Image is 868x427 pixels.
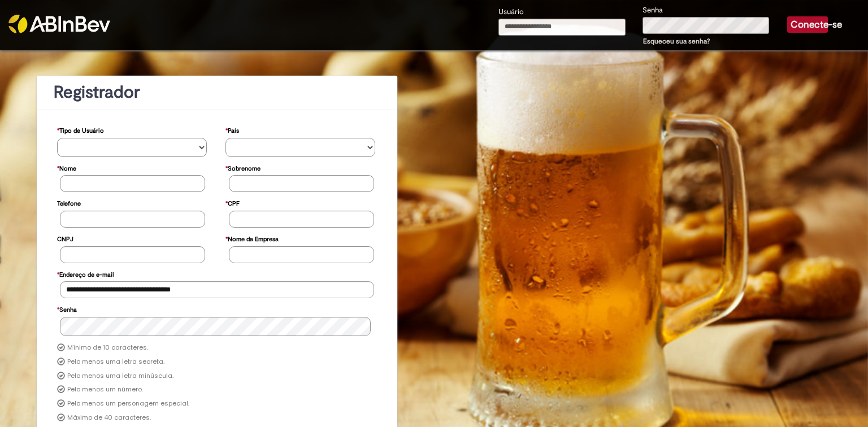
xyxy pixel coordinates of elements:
font: Nome da Empresa [228,235,279,243]
font: Conecte-se [791,19,842,30]
font: Telefone [57,199,81,208]
font: Tipo de Usuário [59,127,104,135]
font: Pelo menos um personagem especial. [67,399,189,408]
font: Pelo menos uma letra minúscula. [67,371,173,380]
font: Usuário [498,7,524,16]
font: Sobrenome [228,164,261,173]
font: Registrador [54,81,140,103]
font: CNPJ [57,235,73,243]
font: Endereço de e-mail [59,271,114,279]
font: Senha [643,5,663,15]
button: Conecte-se [787,16,828,33]
font: CPF [228,199,240,208]
a: Esqueceu sua senha? [643,37,710,46]
font: Pelo menos uma letra secreta. [67,357,164,366]
font: Máximo de 40 caracteres. [67,413,151,422]
font: País [228,127,239,135]
font: Senha [59,306,77,314]
img: ABInbev-white.png [8,15,110,33]
font: Nome [59,164,76,173]
font: Pelo menos um número. [67,385,143,394]
font: Mínimo de 10 caracteres. [67,343,148,352]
